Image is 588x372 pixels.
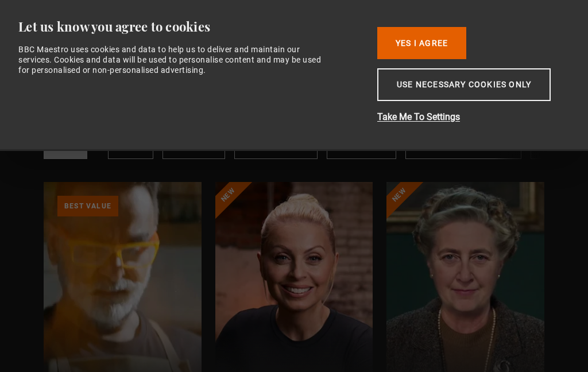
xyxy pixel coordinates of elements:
[377,68,551,101] button: Use necessary cookies only
[18,18,359,35] div: Let us know you agree to cookies
[377,110,561,124] button: Take Me To Settings
[18,44,326,76] div: BBC Maestro uses cookies and data to help us to deliver and maintain our services. Cookies and da...
[57,196,118,216] p: Best value
[377,27,466,59] button: Yes I Agree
